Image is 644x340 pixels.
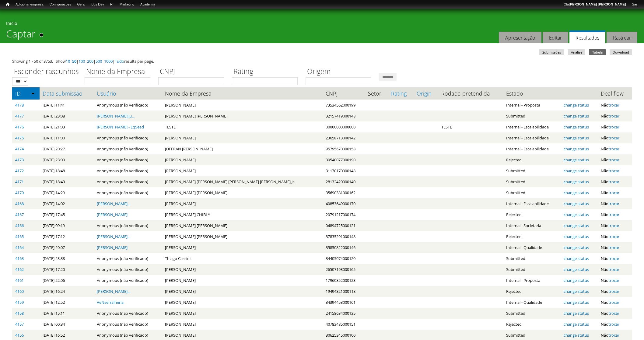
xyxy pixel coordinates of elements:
td: JOFFRÃN [PERSON_NAME] [162,143,323,154]
a: 4166 [15,223,24,228]
td: Internal - Qualidade [503,242,561,253]
a: change status [564,223,589,228]
td: Thiago Cassini [162,253,323,264]
td: Rejected [503,319,561,330]
span: Anonymous (não verificado) [97,278,148,283]
a: trocar [608,278,619,283]
a: 4162 [15,267,24,272]
a: Academia [137,2,158,8]
td: [PERSON_NAME] [PERSON_NAME] [162,220,323,231]
td: [PERSON_NAME] [162,308,323,319]
a: trocar [608,245,619,250]
a: VeNserralheria [97,300,124,305]
a: trocar [608,223,619,228]
td: [DATE] 14:02 [40,198,94,209]
a: 4161 [15,278,24,283]
td: Internal - Escalabilidade [503,143,561,154]
a: 4157 [15,321,24,327]
td: [DATE] 11:00 [40,132,94,143]
a: Início [3,2,12,7]
td: Não [598,209,632,220]
td: [DATE] 12:52 [40,297,94,308]
td: Internal - Escalabilidade [503,132,561,143]
td: 04894725000121 [323,220,365,231]
label: Nome da Empresa [85,66,154,77]
span: Anonymous (não verificado) [97,256,148,261]
img: ordem crescente [31,91,35,95]
td: 34405074000120 [323,253,365,264]
td: Não [598,143,632,154]
a: Usuário [97,90,159,96]
td: Rejected [503,286,561,297]
a: 4171 [15,179,24,184]
a: change status [564,256,589,261]
th: Estado [503,87,561,100]
a: trocar [608,157,619,163]
a: 1000 [104,58,113,64]
th: Nome da Empresa [162,87,323,100]
td: [PERSON_NAME] [162,198,323,209]
div: Showing 1 - 50 of 3753. Show | | | | | | results per page. [12,58,632,64]
a: 4158 [15,310,24,316]
td: [PERSON_NAME] CHIBLY [162,209,323,220]
td: [DATE] 11:41 [40,100,94,110]
a: trocar [608,135,619,141]
a: 4159 [15,300,24,305]
a: change status [564,310,589,316]
a: Editar [543,32,568,44]
th: Deal flow [598,87,632,100]
a: Tudo [115,58,124,64]
a: 200 [87,58,93,64]
td: [PERSON_NAME] [162,100,323,110]
th: CNPJ [323,87,365,100]
td: [PERSON_NAME] [162,154,323,165]
td: 37835291000148 [323,231,365,242]
a: 4176 [15,124,24,130]
a: trocar [608,321,619,327]
span: Anonymous (não verificado) [97,146,148,152]
td: Não [598,275,632,286]
a: trocar [608,289,619,294]
h1: Captar [6,28,35,43]
td: Não [598,231,632,242]
span: Anonymous (não verificado) [97,267,148,272]
label: Origem [306,66,375,77]
label: Rating [232,66,302,77]
td: 00000000000000 [323,121,365,132]
td: TESTE [438,121,503,132]
a: [PERSON_NAME] [97,212,128,217]
td: 35850822000146 [323,242,365,253]
a: 10 [66,58,70,64]
td: Não [598,286,632,297]
td: 28132420000140 [323,176,365,187]
a: change status [564,168,589,174]
span: Anonymous (não verificado) [97,157,148,163]
td: [DATE] 00:34 [40,319,94,330]
td: Internal - Escalabilidade [503,121,561,132]
a: RI [107,2,117,8]
span: Anonymous (não verificado) [97,332,148,338]
a: trocar [608,124,619,130]
a: change status [564,234,589,239]
td: 40853649000170 [323,198,365,209]
td: Internal - Societaria [503,220,561,231]
td: [DATE] 21:03 [40,121,94,132]
a: [PERSON_NAME] Ju... [97,113,135,119]
a: trocar [608,332,619,338]
a: Origin [417,90,436,96]
td: [PERSON_NAME] [162,264,323,275]
a: change status [564,201,589,206]
span: Anonymous (não verificado) [97,135,148,141]
span: Anonymous (não verificado) [97,190,148,195]
a: Bus Dev [88,2,107,8]
td: Não [598,198,632,209]
a: trocar [608,234,619,239]
a: Olá[PERSON_NAME] [PERSON_NAME] [561,2,629,8]
a: Sair [629,2,641,8]
td: Não [598,297,632,308]
td: [PERSON_NAME] [162,165,323,176]
span: Anonymous (não verificado) [97,223,148,228]
a: Data submissão [43,90,91,96]
td: Não [598,242,632,253]
a: Submissões [539,49,564,55]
